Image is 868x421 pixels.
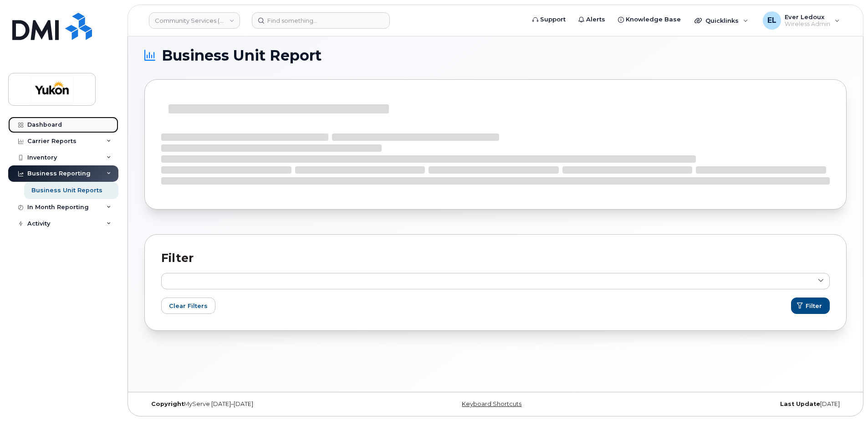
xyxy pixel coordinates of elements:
[144,400,378,408] div: MyServe [DATE]–[DATE]
[161,298,215,314] button: Clear Filters
[462,400,521,407] a: Keyboard Shortcuts
[151,400,184,407] strong: Copyright
[169,302,208,310] span: Clear Filters
[780,400,820,407] strong: Last Update
[613,400,847,408] div: [DATE]
[161,251,830,265] h2: Filter
[791,298,830,314] button: Filter
[162,49,322,62] span: Business Unit Report
[806,302,822,310] span: Filter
